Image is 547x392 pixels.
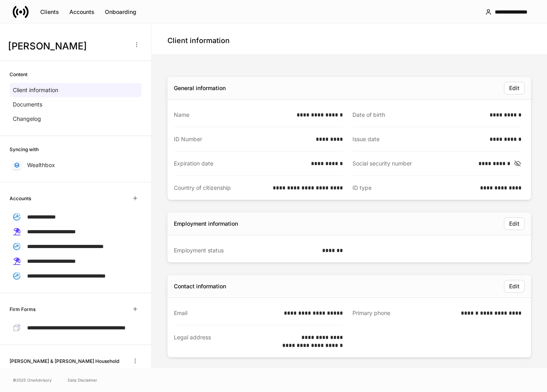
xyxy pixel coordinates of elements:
div: ID type [352,184,475,192]
h6: [PERSON_NAME] & [PERSON_NAME] Household [10,357,119,365]
p: Client information [13,86,58,94]
div: Clients [40,8,59,16]
div: ID Number [174,135,311,143]
div: Employment status [174,246,317,254]
button: Clients [35,6,64,18]
p: Documents [13,100,42,108]
h6: Accounts [10,195,31,202]
p: Wealthbox [27,161,55,169]
div: Edit [509,282,519,290]
div: Email [174,309,279,317]
div: Onboarding [105,8,136,16]
div: Legal address [174,333,277,349]
div: General information [174,84,226,92]
button: Edit [504,217,525,230]
div: Accounts [69,8,94,16]
h3: [PERSON_NAME] [8,40,127,53]
div: Primary phone [352,309,456,317]
div: Edit [509,84,519,92]
h6: Syncing with [10,146,39,153]
div: Issue date [352,135,485,143]
a: Client information [10,83,142,97]
a: Data Disclaimer [68,377,97,383]
button: Onboarding [100,6,142,18]
span: © 2025 OneAdvisory [13,377,52,383]
a: Wealthbox [10,158,142,172]
div: Employment information [174,220,238,228]
h4: Client information [167,36,230,45]
div: Social security number [352,160,474,167]
button: Edit [504,82,525,95]
div: Date of birth [352,111,485,119]
div: Name [174,111,292,119]
div: Contact information [174,282,226,290]
button: Edit [504,280,525,293]
div: Expiration date [174,160,306,167]
h6: Content [10,71,28,78]
a: Documents [10,97,142,112]
div: Country of citizenship [174,184,268,192]
button: Accounts [64,6,100,18]
p: Changelog [13,115,41,123]
div: Edit [509,220,519,228]
h6: Firm Forms [10,305,35,313]
a: Changelog [10,112,142,126]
